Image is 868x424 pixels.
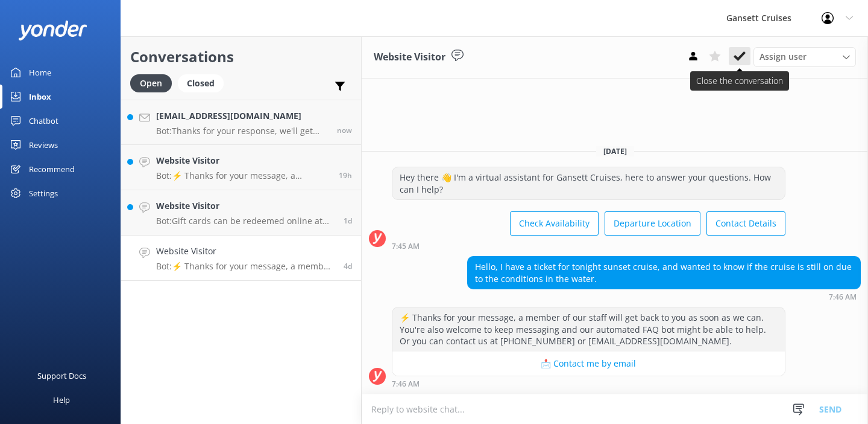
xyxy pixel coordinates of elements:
[392,307,785,352] div: ⚡ Thanks for your message, a member of our staff will get back to you as soon as we can. You're a...
[605,211,700,236] button: Departure Location
[337,125,352,135] span: Aug 26 2025 09:37am (UTC -04:00) America/New_York
[344,216,352,226] span: Aug 24 2025 10:40am (UTC -04:00) America/New_York
[344,261,352,271] span: Aug 22 2025 07:46am (UTC -04:00) America/New_York
[130,76,178,89] a: Open
[392,242,785,250] div: Aug 22 2025 07:45am (UTC -04:00) America/New_York
[29,60,51,85] div: Home
[829,294,857,301] strong: 7:46 AM
[156,109,328,123] h4: [EMAIL_ADDRESS][DOMAIN_NAME]
[156,245,335,258] h4: Website Visitor
[467,292,861,301] div: Aug 22 2025 07:46am (UTC -04:00) America/New_York
[29,109,58,133] div: Chatbot
[510,211,599,236] button: Check Availability
[156,154,330,167] h4: Website Visitor
[29,85,51,109] div: Inbox
[596,146,634,156] span: [DATE]
[130,45,352,68] h2: Conversations
[121,190,361,236] a: Website VisitorBot:Gift cards can be redeemed online at checkout, over the phone, or in person.1d
[156,199,335,213] h4: Website Visitor
[156,261,335,272] p: Bot: ⚡ Thanks for your message, a member of our staff will get back to you as soon as we can. You...
[759,50,807,63] span: Assign user
[468,257,860,289] div: Hello, I have a ticket for tonight sunset cruise, and wanted to know if the cruise is still on du...
[37,364,86,388] div: Support Docs
[53,388,70,412] div: Help
[121,100,361,145] a: [EMAIL_ADDRESS][DOMAIN_NAME]Bot:Thanks for your response, we'll get back to you as soon as we can...
[130,74,172,92] div: Open
[178,76,230,89] a: Closed
[121,236,361,281] a: Website VisitorBot:⚡ Thanks for your message, a member of our staff will get back to you as soon ...
[156,126,328,137] p: Bot: Thanks for your response, we'll get back to you as soon as we can during opening hours.
[339,170,352,181] span: Aug 25 2025 02:05pm (UTC -04:00) America/New_York
[121,145,361,190] a: Website VisitorBot:⚡ Thanks for your message, a member of our staff will get back to you as soon ...
[29,157,75,181] div: Recommend
[392,167,785,199] div: Hey there 👋 I'm a virtual assistant for Gansett Cruises, here to answer your questions. How can I...
[156,216,335,226] p: Bot: Gift cards can be redeemed online at checkout, over the phone, or in person.
[706,211,785,236] button: Contact Details
[392,352,785,376] button: 📩 Contact me by email
[753,47,856,66] div: Assign User
[178,74,224,92] div: Closed
[29,181,58,205] div: Settings
[392,243,420,250] strong: 7:45 AM
[18,21,87,40] img: yonder-white-logo.png
[392,381,420,388] strong: 7:46 AM
[374,50,445,65] h3: Website Visitor
[156,170,330,181] p: Bot: ⚡ Thanks for your message, a member of our staff will get back to you as soon as we can. You...
[29,133,58,157] div: Reviews
[392,379,785,388] div: Aug 22 2025 07:46am (UTC -04:00) America/New_York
